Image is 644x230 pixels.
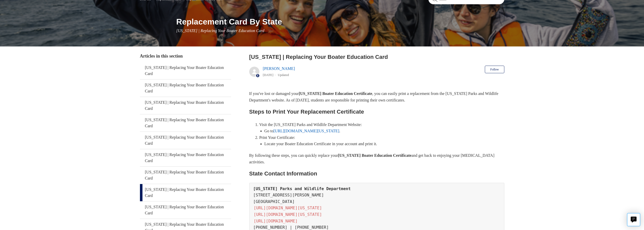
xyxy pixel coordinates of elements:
[274,129,339,133] a: [URL][DOMAIN_NAME][US_STATE]
[140,97,231,114] a: [US_STATE] | Replacing Your Boater Education Card
[140,149,231,166] a: [US_STATE] | Replacing Your Boater Education Card
[140,184,231,201] a: [US_STATE] | Replacing Your Boater Education Card
[253,212,323,217] a: [URL][DOMAIN_NAME][US_STATE]
[249,152,504,165] p: By following these steps, you can quickly replace your and get back to enjoying your [MEDICAL_DAT...
[253,205,323,211] a: [URL][DOMAIN_NAME][US_STATE]
[140,201,231,219] a: [US_STATE] | Replacing Your Boater Education Card
[253,186,351,191] strong: [US_STATE] Parks and Wildlife Department
[264,141,504,147] li: Locate your Boater Education Certificate in your account and print it.
[299,91,372,96] strong: [US_STATE] Boater Education Certificate
[263,73,274,77] time: 05/22/2024, 13:46
[140,62,231,79] a: [US_STATE] | Replacing Your Boater Education Card
[249,53,504,61] h2: Texas | Replacing Your Boater Education Card
[263,66,295,71] a: [PERSON_NAME]
[259,121,504,134] li: Visit the [US_STATE] Parks and Wildlife Department Website:
[140,80,231,97] a: [US_STATE] | Replacing Your Boater Education Card
[338,153,411,158] strong: [US_STATE] Boater Education Certificate
[485,66,504,73] button: Follow Article
[176,29,264,33] span: [US_STATE] | Replacing Your Boater Education Card
[249,107,504,116] h2: Steps to Print Your Replacement Certificate
[140,54,183,59] span: Articles in this section
[140,132,231,149] a: [US_STATE] | Replacing Your Boater Education Card
[627,213,640,226] button: Live chat
[249,90,504,103] p: If you've lost or damaged your , you can easily print a replacement from the [US_STATE] Parks and...
[140,114,231,132] a: [US_STATE] | Replacing Your Boater Education Card
[259,134,504,147] li: Print Your Certificate:
[278,73,289,77] li: Updated
[264,128,504,134] li: Go to .
[140,167,231,184] a: [US_STATE] | Replacing Your Boater Education Card
[253,218,298,224] a: [URL][DOMAIN_NAME]
[249,169,504,178] h2: State Contact Information
[176,16,504,28] h1: Replacement Card By State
